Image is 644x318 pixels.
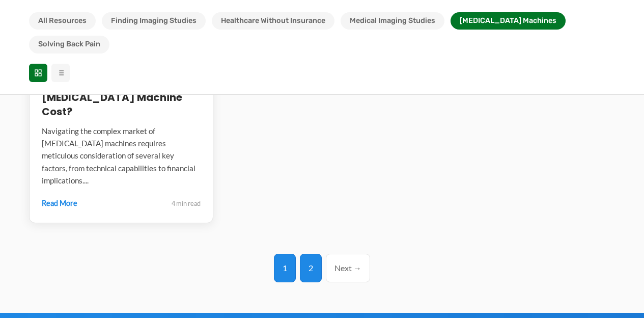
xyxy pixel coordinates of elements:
[341,12,444,30] button: Medical Imaging Studies
[42,76,182,119] a: How much does an [MEDICAL_DATA] machine cost?
[102,12,206,30] button: Finding Imaging Studies
[300,254,322,282] a: 2
[29,12,96,30] button: All Resources
[42,125,201,187] div: Navigating the complex market of [MEDICAL_DATA] machines requires meticulous consideration of sev...
[42,197,77,210] a: Read More
[29,36,109,53] button: Solving Back Pain
[172,198,201,210] div: 4 min read
[212,12,334,30] button: Healthcare Without Insurance
[274,254,296,282] span: 1
[451,12,566,30] button: [MEDICAL_DATA] Machines
[326,254,370,282] a: Next →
